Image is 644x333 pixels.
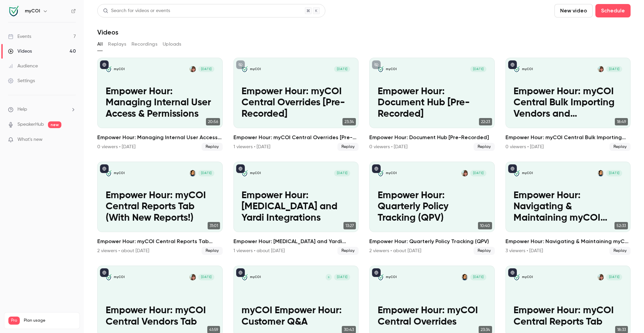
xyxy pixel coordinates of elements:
[198,170,214,176] span: [DATE]
[68,137,76,143] iframe: Noticeable Trigger
[378,274,384,280] img: Empower Hour: myCOI Central Overrides
[505,58,631,151] a: Empower Hour: myCOI Central Bulk Importing Vendors and AssignmentsmyCOIJoanna Harris[DATE]Empower...
[233,144,270,150] div: 1 viewers • [DATE]
[505,247,543,254] div: 3 viewers • [DATE]
[508,268,517,277] button: published
[369,162,495,255] li: Empower Hour: Quarterly Policy Tracking (QPV)
[606,66,622,72] span: [DATE]
[514,274,520,280] img: Empower Hour: myCOI Central Reports Tab
[508,60,517,69] button: published
[241,66,248,72] img: Empower Hour: myCOI Central Overrides [Pre-Recorded]
[614,222,628,229] span: 52:33
[386,67,397,71] p: myCOI
[97,162,223,255] a: Empower Hour: myCOI Central Reports Tab (With New Reports!)myCOILauren Murray[DATE]Empower Hour: ...
[378,190,486,224] p: Empower Hour: Quarterly Policy Tracking (QPV)
[97,58,223,151] li: Empower Hour: Managing Internal User Access & Permissions
[241,305,350,328] p: myCOI Empower Hour: Customer Q&A
[233,162,359,255] li: Empower Hour: MRI and Yardi Integrations
[241,86,350,120] p: Empower Hour: myCOI Central Overrides [Pre-Recorded]
[470,66,486,72] span: [DATE]
[334,66,350,72] span: [DATE]
[505,144,544,150] div: 0 viewers • [DATE]
[595,4,631,17] button: Schedule
[241,190,350,224] p: Empower Hour: [MEDICAL_DATA] and Yardi Integrations
[609,143,631,151] span: Replay
[106,305,214,328] p: Empower Hour: myCOI Central Vendors Tab
[369,144,408,150] div: 0 viewers • [DATE]
[386,171,397,175] p: myCOI
[378,305,486,328] p: Empower Hour: myCOI Central Overrides
[462,170,468,176] img: Joanna Harris
[236,60,245,69] button: unpublished
[514,305,622,328] p: Empower Hour: myCOI Central Reports Tab
[522,275,533,279] p: myCOI
[97,162,223,255] li: Empower Hour: myCOI Central Reports Tab (With New Reports!)
[97,237,223,245] h2: Empower Hour: myCOI Central Reports Tab (With New Reports!)
[233,237,359,245] h2: Empower Hour: [MEDICAL_DATA] and Yardi Integrations
[108,39,126,50] button: Replays
[97,133,223,142] h2: Empower Hour: Managing Internal User Access & Permissions
[17,136,43,143] span: What's new
[202,247,223,255] span: Replay
[48,121,61,128] span: new
[505,133,631,142] h2: Empower Hour: myCOI Central Bulk Importing Vendors and Assignments
[372,60,381,69] button: unpublished
[479,118,492,125] span: 22:23
[114,275,125,279] p: myCOI
[241,170,248,176] img: Empower Hour: MRI and Yardi Integrations
[554,4,593,17] button: New video
[369,162,495,255] a: Empower Hour: Quarterly Policy Tracking (QPV)myCOIJoanna Harris[DATE]Empower Hour: Quarterly Poli...
[97,4,631,329] section: Videos
[60,325,75,331] p: / 300
[114,67,125,71] p: myCOI
[17,106,27,113] span: Help
[369,237,495,245] h2: Empower Hour: Quarterly Policy Tracking (QPV)
[505,162,631,255] a: Empower Hour: Navigating & Maintaining myCOI CentralmyCOILauren Murray[DATE]Empower Hour: Navigat...
[106,274,112,280] img: Empower Hour: myCOI Central Vendors Tab
[514,170,520,176] img: Empower Hour: Navigating & Maintaining myCOI Central
[505,237,631,245] h2: Empower Hour: Navigating & Maintaining myCOI Central
[250,275,261,279] p: myCOI
[233,162,359,255] a: Empower Hour: MRI and Yardi IntegrationsmyCOI[DATE]Empower Hour: [MEDICAL_DATA] and Yardi Integra...
[508,164,517,173] button: published
[8,63,38,69] div: Audience
[372,268,381,277] button: published
[103,7,170,14] div: Search for videos or events
[378,86,486,120] p: Empower Hour: Document Hub [Pre-Recorded]
[163,39,181,50] button: Uploads
[97,247,149,254] div: 2 viewers • about [DATE]
[609,247,631,255] span: Replay
[334,274,350,280] span: [DATE]
[236,268,245,277] button: published
[190,274,196,280] img: Joanna Harris
[233,133,359,142] h2: Empower Hour: myCOI Central Overrides [Pre-Recorded]
[598,66,604,72] img: Joanna Harris
[106,170,112,176] img: Empower Hour: myCOI Central Reports Tab (With New Reports!)
[470,170,486,176] span: [DATE]
[25,8,40,14] h6: myCOI
[8,325,21,331] p: Videos
[106,86,214,120] p: Empower Hour: Managing Internal User Access & Permissions
[17,121,44,128] a: SpeakerHub
[206,118,220,125] span: 20:56
[514,66,520,72] img: Empower Hour: myCOI Central Bulk Importing Vendors and Assignments
[514,86,622,120] p: Empower Hour: myCOI Central Bulk Importing Vendors and Assignments
[606,274,622,280] span: [DATE]
[598,170,604,176] img: Lauren Murray
[325,274,332,280] div: S
[236,164,245,173] button: published
[598,274,604,280] img: Joanna Harris
[190,170,196,176] img: Lauren Murray
[233,58,359,151] a: Empower Hour: myCOI Central Overrides [Pre-Recorded]myCOI[DATE]Empower Hour: myCOI Central Overri...
[250,171,261,175] p: myCOI
[369,58,495,151] a: Empower Hour: Document Hub [Pre-Recorded]myCOI[DATE]Empower Hour: Document Hub [Pre-Recorded]22:2...
[343,222,356,229] span: 13:27
[100,60,109,69] button: published
[369,133,495,142] h2: Empower Hour: Document Hub [Pre-Recorded]
[198,66,214,72] span: [DATE]
[8,106,76,113] li: help-dropdown-opener
[97,58,223,151] a: Empower Hour: Managing Internal User Access & PermissionsmyCOIJoanna Harris[DATE]Empower Hour: Ma...
[97,144,136,150] div: 0 viewers • [DATE]
[522,171,533,175] p: myCOI
[106,66,112,72] img: Empower Hour: Managing Internal User Access & Permissions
